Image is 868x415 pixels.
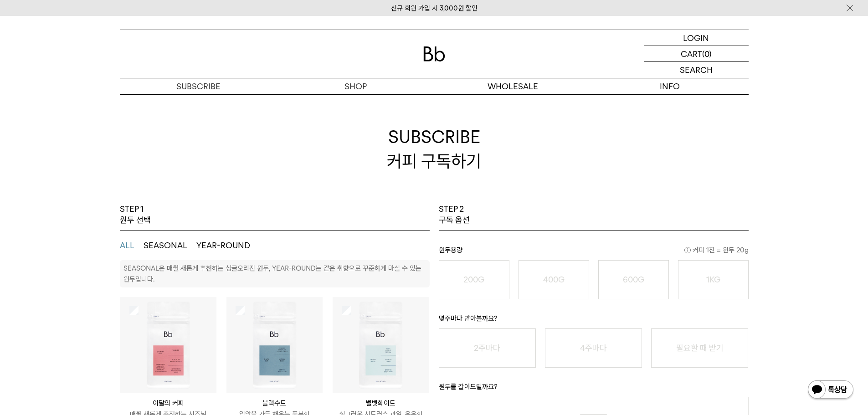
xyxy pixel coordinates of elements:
img: 상품이미지 [226,297,323,393]
button: 1KG [678,260,749,299]
a: CART (0) [644,46,749,62]
img: 상품이미지 [120,297,216,393]
p: 벨벳화이트 [333,398,429,409]
p: STEP 2 구독 옵션 [439,204,470,226]
o: 1KG [706,275,720,284]
img: 카카오톡 채널 1:1 채팅 버튼 [807,379,854,401]
button: SEASONAL [144,240,187,251]
button: YEAR-ROUND [196,240,250,251]
p: 원두를 갈아드릴까요? [439,381,749,397]
a: 신규 회원 가입 시 3,000원 할인 [391,4,478,12]
img: 로고 [423,46,445,61]
img: 상품이미지 [333,297,429,393]
button: ALL [120,240,134,251]
button: 필요할 때 받기 [651,328,748,368]
a: SHOP [277,78,434,94]
p: 원두용량 [439,245,749,260]
o: 200G [463,275,484,284]
p: WHOLESALE [434,78,591,94]
button: 600G [598,260,669,299]
o: 400G [543,275,565,284]
p: STEP 1 원두 선택 [120,204,151,226]
button: 400G [519,260,589,299]
p: SEARCH [680,62,713,78]
p: (0) [702,46,712,61]
p: CART [681,46,702,61]
a: SUBSCRIBE [120,78,277,94]
o: 600G [623,275,644,284]
p: LOGIN [683,30,709,46]
p: SEASONAL은 매월 새롭게 추천하는 싱글오리진 원두, YEAR-ROUND는 같은 취향으로 꾸준하게 마실 수 있는 원두입니다. [123,264,421,283]
button: 2주마다 [439,328,536,368]
p: 몇주마다 받아볼까요? [439,313,749,328]
p: INFO [591,78,749,94]
h2: SUBSCRIBE 커피 구독하기 [120,94,749,204]
span: 커피 1잔 = 윈두 20g [684,245,749,256]
p: 블랙수트 [226,398,323,409]
a: LOGIN [644,30,749,46]
p: 이달의 커피 [120,398,216,409]
button: 200G [439,260,509,299]
button: 4주마다 [545,328,642,368]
